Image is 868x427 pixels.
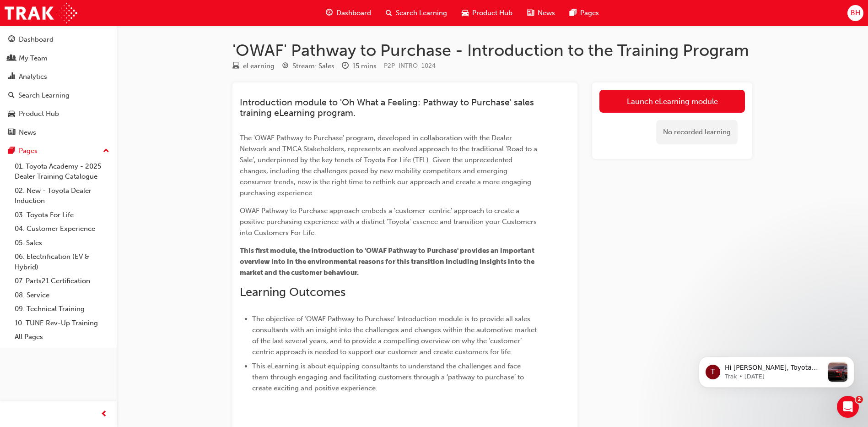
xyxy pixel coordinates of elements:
span: chart-icon [8,73,15,81]
div: Dashboard [19,34,54,45]
a: pages-iconPages [562,4,606,22]
a: Search Learning [4,87,113,104]
span: Product Hub [472,8,512,18]
a: 09. Technical Training [11,302,113,316]
span: learningResourceType_ELEARNING-icon [232,62,239,71]
a: 07. Parts21 Certification [11,274,113,288]
span: 2 [856,396,863,403]
a: My Team [4,50,113,67]
span: up-icon [103,145,109,157]
span: clock-icon [342,62,349,71]
a: news-iconNews [520,4,562,22]
span: The 'OWAF Pathway to Purchase' program, developed in collaboration with the Dealer Network and TM... [240,134,539,197]
a: 06. Electrification (EV & Hybrid) [11,250,113,274]
div: News [19,127,36,138]
span: car-icon [462,7,469,19]
div: Stream [282,60,334,72]
div: Product Hub [19,109,59,119]
span: pages-icon [8,147,15,155]
span: prev-icon [101,409,108,420]
div: No recorded learning [656,120,738,144]
a: 04. Customer Experience [11,222,113,236]
span: news-icon [527,7,534,19]
span: search-icon [386,7,392,19]
a: 02. New - Toyota Dealer Induction [11,184,113,208]
span: Learning resource code [384,62,436,70]
a: Launch eLearning module [599,90,745,113]
iframe: Intercom notifications message [685,338,868,402]
span: search-icon [8,92,15,100]
img: Trak [5,3,77,23]
span: pages-icon [570,7,577,19]
span: people-icon [8,55,15,63]
span: The objective of ‘OWAF Pathway to Purchase’ Introduction module is to provide all sales consultan... [252,315,539,356]
span: OWAF Pathway to Purchase approach embeds a 'customer-centric' approach to create a positive purch... [240,207,539,237]
a: All Pages [11,330,113,344]
span: This first module, the Introduction to 'OWAF Pathway to Purchase' provides an important overview ... [240,246,536,277]
div: Duration [342,60,377,72]
button: DashboardMy TeamAnalyticsSearch LearningProduct HubNews [4,29,113,142]
a: guage-iconDashboard [318,4,378,22]
span: News [538,8,555,18]
iframe: Intercom live chat [837,396,859,418]
div: eLearning [243,61,275,71]
span: BH [851,8,860,18]
button: Pages [4,142,113,159]
a: News [4,124,113,141]
span: Pages [580,8,599,18]
div: Search Learning [18,90,70,101]
span: Introduction module to 'Oh What a Feeling: Pathway to Purchase' sales training eLearning program. [240,97,536,118]
div: My Team [19,53,48,64]
a: Analytics [4,68,113,85]
span: Learning Outcomes [240,285,345,299]
span: This eLearning is about equipping consultants to understand the challenges and face them through ... [252,362,526,392]
span: Search Learning [396,8,447,18]
a: 10. TUNE Rev-Up Training [11,316,113,330]
a: Dashboard [4,31,113,48]
a: 08. Service [11,288,113,302]
button: BH [847,5,863,21]
h1: 'OWAF' Pathway to Purchase - Introduction to the Training Program [232,40,752,60]
a: 05. Sales [11,236,113,250]
a: car-iconProduct Hub [454,4,520,22]
span: car-icon [8,110,15,118]
div: Pages [19,146,38,156]
span: news-icon [8,129,15,137]
div: Analytics [19,71,47,82]
span: guage-icon [8,36,15,44]
span: Dashboard [336,8,371,18]
a: 01. Toyota Academy - 2025 Dealer Training Catalogue [11,159,113,184]
div: 15 mins [352,61,377,71]
span: target-icon [282,62,289,71]
span: guage-icon [326,7,333,19]
a: Product Hub [4,105,113,122]
a: search-iconSearch Learning [378,4,454,22]
div: Type [232,60,275,72]
a: 03. Toyota For Life [11,208,113,222]
div: Stream: Sales [292,61,334,71]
